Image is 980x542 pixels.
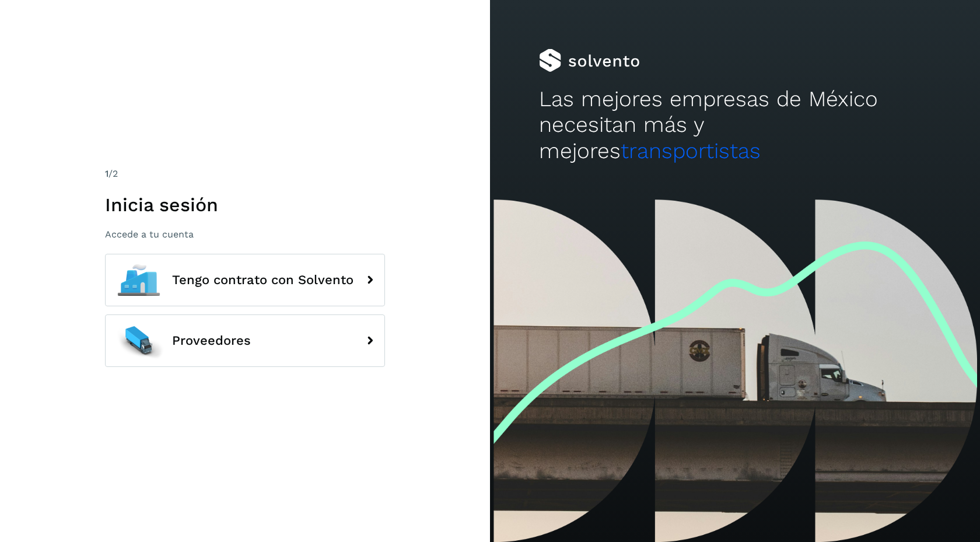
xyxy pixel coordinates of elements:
p: Accede a tu cuenta [105,229,385,240]
h1: Inicia sesión [105,194,385,216]
span: Tengo contrato con Solvento [172,273,353,287]
div: /2 [105,167,385,181]
h2: Las mejores empresas de México necesitan más y mejores [539,86,931,164]
button: Tengo contrato con Solvento [105,254,385,306]
span: 1 [105,168,108,179]
span: Proveedores [172,334,251,348]
button: Proveedores [105,314,385,367]
span: transportistas [621,138,761,163]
